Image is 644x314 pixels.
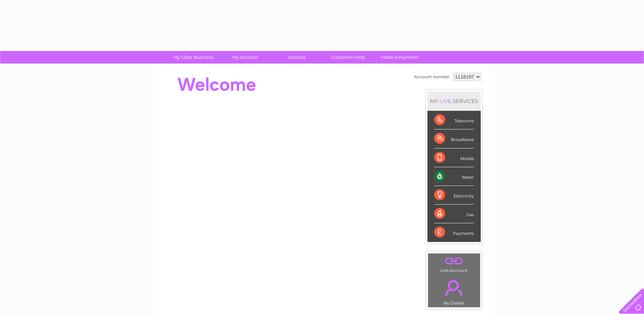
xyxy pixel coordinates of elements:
[434,186,474,205] div: Electricity
[434,149,474,167] div: Mobile
[165,51,221,64] a: My Clear Business
[427,91,481,111] div: MY SERVICES
[430,255,478,267] a: .
[430,276,478,300] a: .
[434,205,474,223] div: Gas
[320,51,376,64] a: Customer Help
[434,129,474,148] div: Broadband
[434,111,474,129] div: Telecoms
[434,167,474,186] div: Water
[428,253,480,275] td: Link Account
[412,71,451,83] td: Account number
[428,274,480,308] td: My Details
[438,98,453,104] div: LIVE
[217,51,273,64] a: My Account
[434,223,474,242] div: Payments
[372,51,428,64] a: Make A Payment
[269,51,325,64] a: Services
